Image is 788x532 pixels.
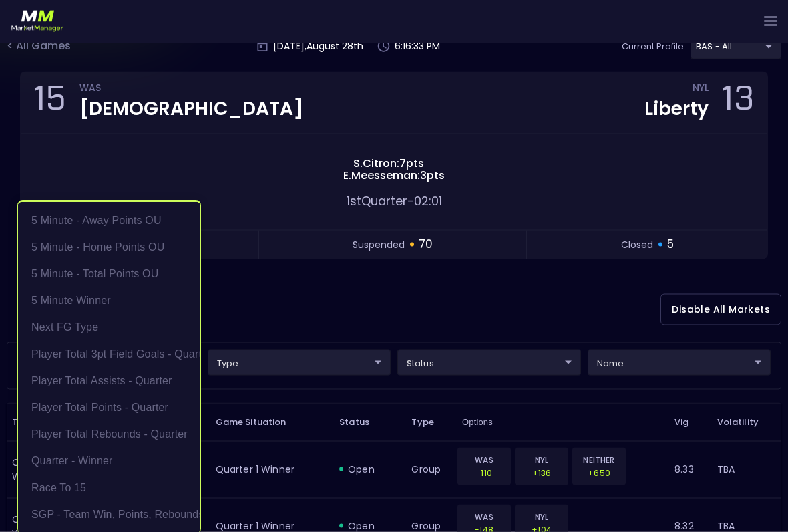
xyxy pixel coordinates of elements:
li: 5 Minute - Away Points OU [18,208,200,235]
li: Race to 15 [18,475,200,502]
li: SGP - Team Win, Points, Rebounds [18,502,200,529]
li: Player Total Points - Quarter [18,395,200,422]
li: Player Total Rebounds - Quarter [18,422,200,448]
li: 5 Minute - Total Points OU [18,261,200,288]
li: Player Total Assists - Quarter [18,368,200,395]
li: Quarter - Winner [18,448,200,475]
li: Next FG Type [18,315,200,342]
li: Player Total 3pt Field Goals - Quarter [18,342,200,368]
li: 5 Minute Winner [18,288,200,315]
li: 5 Minute - Home Points OU [18,235,200,261]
